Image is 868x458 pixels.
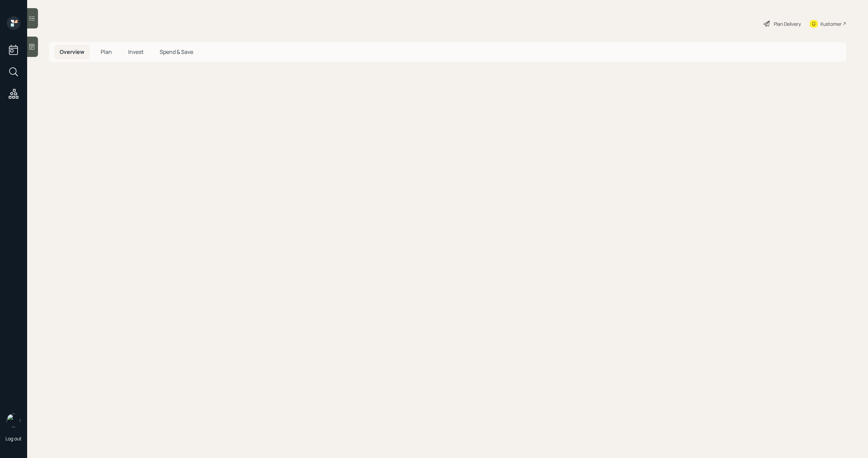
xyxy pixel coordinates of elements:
div: Kustomer [821,20,842,27]
span: Plan [101,48,112,56]
span: Overview [60,48,84,56]
img: michael-russo-headshot.png [7,414,20,427]
div: Log out [5,435,22,442]
span: Spend & Save [160,48,193,56]
span: Invest [128,48,143,56]
div: Plan Delivery [774,20,801,27]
